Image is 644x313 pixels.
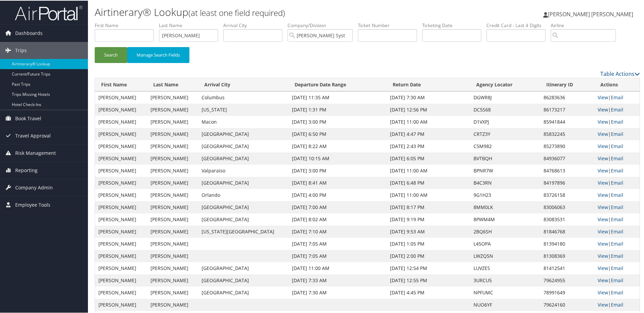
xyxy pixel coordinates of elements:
td: [DATE] 7:00 AM [289,201,387,213]
button: Search [95,46,127,62]
td: [PERSON_NAME] [147,286,198,298]
td: 79624160 [540,298,594,310]
td: | [594,298,640,310]
td: | [594,140,640,152]
td: D1VXPJ [470,115,540,127]
td: | [594,91,640,103]
td: [DATE] 8:22 AM [289,140,387,152]
td: [PERSON_NAME] [95,225,147,237]
a: Email [611,240,623,246]
td: B4C3RN [470,176,540,188]
td: [PERSON_NAME] [147,164,198,176]
th: Departure Date Range: activate to sort column ascending [289,78,387,91]
td: 85273890 [540,140,594,152]
td: [PERSON_NAME] [95,103,147,115]
td: [PERSON_NAME] [147,274,198,286]
td: | [594,286,640,298]
a: View [598,240,608,246]
td: [DATE] 2:00 PM [387,249,470,262]
td: [PERSON_NAME] [95,249,147,262]
td: 84197896 [540,176,594,188]
a: View [598,252,608,258]
label: Last Name [159,21,223,28]
label: Ticketing Date [422,21,486,28]
td: [DATE] 11:00 AM [387,164,470,176]
td: | [594,188,640,201]
th: First Name: activate to sort column ascending [95,78,147,91]
a: Email [611,215,623,222]
a: Email [611,154,623,161]
label: Airline [551,21,621,28]
td: [PERSON_NAME] [147,213,198,225]
td: [DATE] 4:00 PM [289,188,387,201]
a: Email [611,142,623,149]
span: Trips [15,41,27,58]
td: [PERSON_NAME] [95,298,147,310]
td: [GEOGRAPHIC_DATA] [198,201,289,213]
img: airportal-logo.png [15,4,83,20]
td: | [594,176,640,188]
td: [PERSON_NAME] [95,176,147,188]
td: Columbus [198,91,289,103]
td: 81412541 [540,262,594,274]
a: Email [611,179,623,185]
td: NUO6YF [470,298,540,310]
th: Arrival City: activate to sort column ascending [198,78,289,91]
td: [PERSON_NAME] [95,127,147,140]
td: [PERSON_NAME] [147,225,198,237]
a: [PERSON_NAME] [PERSON_NAME] [543,3,640,24]
td: [DATE] 7:05 AM [289,237,387,249]
td: [PERSON_NAME] [95,115,147,127]
td: Orlando [198,188,289,201]
td: [DATE] 8:02 AM [289,213,387,225]
a: View [598,276,608,283]
td: 81846768 [540,225,594,237]
td: 8PWM4M [470,213,540,225]
label: Arrival City [223,21,287,28]
a: Email [611,264,623,271]
td: [DATE] 12:54 PM [387,262,470,274]
a: View [598,106,608,112]
td: BVTBQH [470,152,540,164]
a: View [598,228,608,234]
td: [PERSON_NAME] [95,213,147,225]
td: [DATE] 1:31 PM [289,103,387,115]
a: Email [611,93,623,100]
td: [PERSON_NAME] [95,274,147,286]
span: Reporting [15,161,38,178]
td: 2BQ6SH [470,225,540,237]
a: Email [611,228,623,234]
label: First Name [95,21,159,28]
span: Book Travel [15,109,41,126]
a: Email [611,301,623,307]
a: View [598,154,608,161]
td: [DATE] 8:41 AM [289,176,387,188]
th: Agency Locator: activate to sort column ascending [470,78,540,91]
td: [DATE] 6:05 PM [387,152,470,164]
td: 85832245 [540,127,594,140]
td: [GEOGRAPHIC_DATA] [198,176,289,188]
td: 86283636 [540,91,594,103]
a: View [598,130,608,137]
td: [DATE] 1:05 PM [387,237,470,249]
a: View [598,191,608,197]
td: BPNR7W [470,164,540,176]
td: 83726158 [540,188,594,201]
td: [GEOGRAPHIC_DATA] [198,262,289,274]
td: [PERSON_NAME] [147,262,198,274]
td: [PERSON_NAME] [147,127,198,140]
td: [DATE] 3:00 PM [289,115,387,127]
td: [PERSON_NAME] [95,201,147,213]
span: Company Admin [15,179,53,195]
a: View [598,118,608,124]
td: | [594,164,640,176]
td: 3URCU5 [470,274,540,286]
a: Email [611,130,623,137]
td: 81394180 [540,237,594,249]
a: Email [611,203,623,210]
td: [PERSON_NAME] [95,188,147,201]
td: | [594,213,640,225]
td: 83083531 [540,213,594,225]
td: [PERSON_NAME] [147,201,198,213]
td: [US_STATE] [198,103,289,115]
